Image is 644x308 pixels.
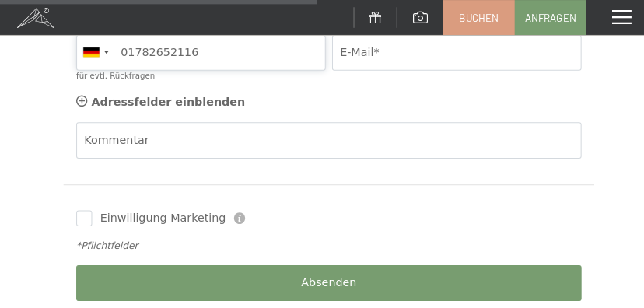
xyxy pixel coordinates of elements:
[435,1,503,33] a: Buchen
[75,260,569,295] button: Absenden
[505,1,573,33] a: Anfragen
[75,35,111,68] div: Germany (Deutschland): +49
[75,234,569,247] div: *Pflichtfelder
[450,10,488,24] span: Buchen
[98,206,221,222] span: Einwilligung Marketing
[75,34,319,69] input: 01512 3456789
[89,93,240,106] span: Adressfelder einblenden
[295,269,349,285] span: Absenden
[514,10,565,24] span: Anfragen
[75,70,152,79] label: für evtl. Rückfragen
